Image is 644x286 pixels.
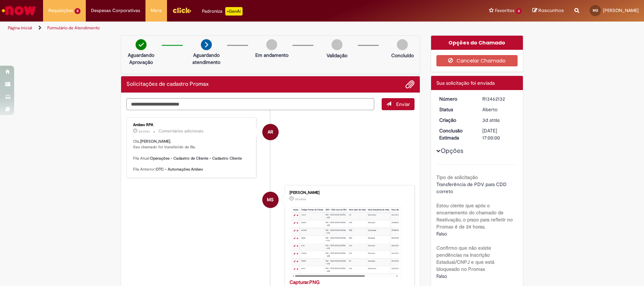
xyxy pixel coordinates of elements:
[267,191,274,208] span: MS
[482,106,515,113] div: Aberto
[189,52,223,66] p: Aguardando atendimento
[396,101,410,107] span: Enviar
[202,7,243,16] div: Padroniza
[436,80,495,86] span: Sua solicitação foi enviada
[255,52,288,59] p: Em andamento
[126,81,209,88] h2: Solicitações de cadastro Promax Histórico de tíquete
[47,25,100,31] a: Formulário de Atendimento
[159,128,204,134] small: Comentários adicionais
[262,124,279,140] div: Ambev RPA
[133,139,251,172] p: Olá, , Seu chamado foi transferido de fila. Fila Atual: Fila Anterior:
[434,106,477,113] dt: Status
[151,7,162,14] span: More
[124,52,158,66] p: Aguardando Aprovação
[332,39,342,50] img: img-circle-grey.png
[1,4,37,18] img: ServiceNow
[5,22,424,35] ul: Trilhas de página
[156,167,203,172] b: OTC - Automações Ambev
[295,197,306,201] time: 29/08/2025 12:12:29
[603,7,639,13] span: [PERSON_NAME]
[126,98,374,111] textarea: Digite sua mensagem aqui...
[48,7,73,14] span: Requisições
[495,7,514,14] span: Favoritos
[138,129,150,133] span: 3d atrás
[290,279,320,285] a: Capturar.PNG
[431,36,523,50] div: Opções do Chamado
[436,273,447,279] span: Falso
[538,7,564,14] span: Rascunhos
[434,117,477,124] dt: Criação
[138,129,150,133] time: 30/08/2025 06:35:31
[436,174,478,180] b: Tipo de solicitação
[434,127,477,141] dt: Conclusão Estimada
[482,117,515,124] div: 29/08/2025 12:12:42
[136,39,147,50] img: check-circle-green.png
[391,52,414,59] p: Concluído
[532,7,564,14] a: Rascunhos
[482,95,515,102] div: R13462132
[74,8,80,14] span: 8
[434,95,477,102] dt: Número
[436,245,494,272] b: Confirmo que não existe pendências na Inscrição Estadual/CNPJ e que está bloqueado no Promax
[295,197,306,201] span: 3d atrás
[397,39,408,50] img: img-circle-grey.png
[201,39,212,50] img: arrow-next.png
[266,39,277,50] img: img-circle-grey.png
[91,7,140,14] span: Despesas Corporativas
[290,191,407,195] div: [PERSON_NAME]
[225,7,243,16] p: +GenAi
[405,80,415,89] button: Adicionar anexos
[593,8,598,13] span: MS
[150,156,242,161] b: Operações - Cadastro de Cliente - Cadastro Cliente
[268,124,273,141] span: AR
[140,139,170,144] b: [PERSON_NAME]
[327,52,347,59] p: Validação
[482,117,500,123] span: 3d atrás
[172,5,191,16] img: click_logo_yellow_360x200.png
[436,202,513,230] b: Estou ciente que após o encerramento do chamado de Reativação, o prazo para refletir no Promax é ...
[516,8,522,14] span: 6
[133,123,251,127] div: Ambev RPA
[436,231,447,237] span: Falso
[382,98,415,110] button: Enviar
[436,55,518,66] button: Cancelar Chamado
[8,25,32,31] a: Página inicial
[436,181,508,195] span: Transferência de PDV para CDD correto
[482,127,515,141] div: [DATE] 17:00:00
[482,117,500,123] time: 29/08/2025 12:12:42
[262,192,279,208] div: Maria Eduarda Rodrigues Da Silveira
